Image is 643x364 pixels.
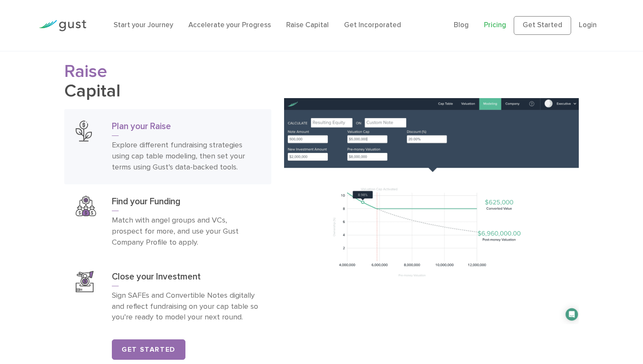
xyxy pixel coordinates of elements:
[39,20,86,31] img: Gust Logo
[514,16,571,35] a: Get Started
[114,21,173,29] a: Start your Journey
[76,121,92,141] img: Plan Your Raise
[344,21,401,29] a: Get Incorporated
[484,21,506,29] a: Pricing
[76,196,96,216] img: Find Your Funding
[64,109,271,184] a: Plan Your RaisePlan your RaiseExplore different fundraising strategies using cap table modeling, ...
[112,121,260,136] h3: Plan your Raise
[64,61,107,82] span: Raise
[64,62,271,101] h2: Capital
[112,290,260,323] p: Sign SAFEs and Convertible Notes digitally and reflect fundraising on your cap table so you’re re...
[112,215,260,248] p: Match with angel groups and VCs, prospect for more, and use your Gust Company Profile to apply.
[454,21,469,29] a: Blog
[112,196,260,211] h3: Find your Funding
[284,98,579,324] img: Plan Your Raise
[76,271,93,292] img: Close Your Investment
[112,140,260,173] p: Explore different fundraising strategies using cap table modeling, then set your terms using Gust...
[112,339,185,360] a: Get Started
[64,184,271,260] a: Find Your FundingFind your FundingMatch with angel groups and VCs, prospect for more, and use you...
[579,21,597,29] a: Login
[64,260,271,335] a: Close Your InvestmentClose your InvestmentSign SAFEs and Convertible Notes digitally and reflect ...
[188,21,271,29] a: Accelerate your Progress
[286,21,329,29] a: Raise Capital
[112,271,260,286] h3: Close your Investment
